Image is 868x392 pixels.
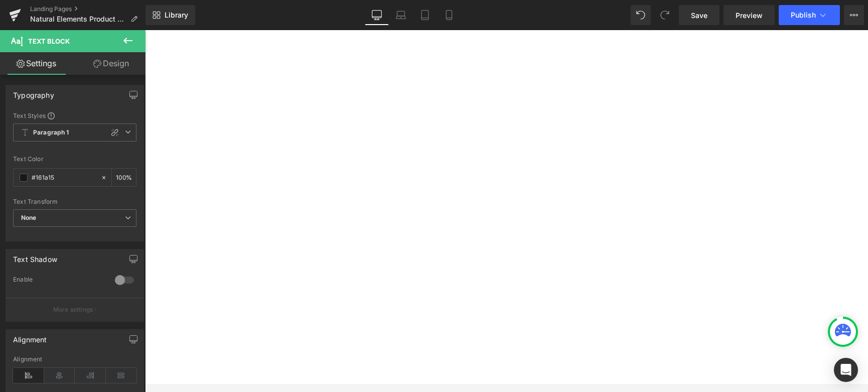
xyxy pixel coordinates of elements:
a: Landing Pages [30,5,146,13]
a: Preview [724,5,775,25]
div: Alignment [13,330,47,344]
button: More [844,5,864,25]
a: Design [75,52,148,75]
div: % [112,169,136,186]
p: More settings [53,305,93,314]
span: Save [691,10,707,21]
span: Natural Elements Product FAQ for Tropic Alternative Dupes [30,15,126,23]
button: More settings [6,298,143,321]
div: Enable [13,276,105,286]
b: None [21,214,37,221]
div: Text Transform [13,198,136,205]
button: Redo [655,5,675,25]
div: Text Color [13,156,136,163]
b: Paragraph 1 [33,128,69,137]
span: Publish [791,11,816,19]
a: Desktop [365,5,389,25]
a: New Library [146,5,195,25]
span: Preview [736,10,763,21]
div: Text Styles [13,111,136,119]
a: Tablet [413,5,437,25]
button: Publish [779,5,840,25]
span: Text Block [28,37,70,45]
a: Laptop [389,5,413,25]
button: Undo [631,5,651,25]
div: Text Shadow [13,249,57,264]
div: Open Intercom Messenger [834,358,858,382]
a: Mobile [437,5,461,25]
input: Color [32,172,96,183]
div: Alignment [13,356,136,363]
span: Library [165,11,188,20]
div: Typography [13,85,54,99]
